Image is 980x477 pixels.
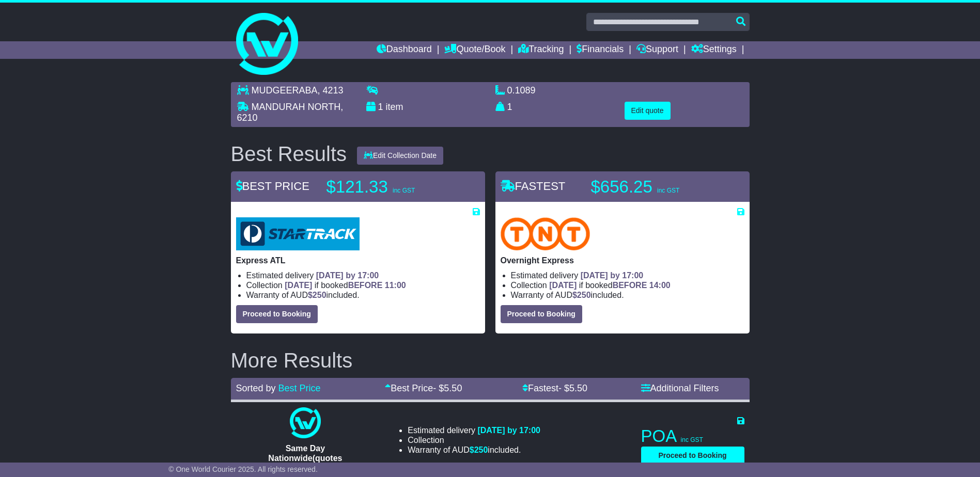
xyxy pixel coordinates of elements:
[549,281,670,290] span: if booked
[572,291,591,299] span: $
[252,102,341,112] span: MANDURAH NORTH
[691,41,737,59] a: Settings
[501,256,744,265] p: Overnight Express
[357,147,443,165] button: Edit Collection Date
[385,383,462,393] a: Best Price- $5.50
[433,383,462,393] span: - $
[511,280,744,290] li: Collection
[636,41,678,59] a: Support
[507,102,512,112] span: 1
[252,85,318,96] span: MUDGEERABA
[237,102,344,123] span: , 6210
[236,383,276,393] span: Sorted by
[477,426,540,435] span: [DATE] by 17:00
[231,349,750,372] h2: More Results
[641,426,744,447] p: POA
[246,280,480,290] li: Collection
[246,271,480,280] li: Estimated delivery
[470,446,488,454] span: $
[591,177,720,197] p: $656.25
[474,446,488,454] span: 250
[522,383,587,393] a: Fastest- $5.50
[649,281,671,290] span: 14:00
[558,383,587,393] span: - $
[444,41,505,59] a: Quote/Book
[377,41,432,59] a: Dashboard
[285,281,312,290] span: [DATE]
[246,290,480,300] li: Warranty of AUD included.
[278,383,321,393] a: Best Price
[226,142,352,165] div: Best Results
[393,187,415,194] span: inc GST
[313,291,326,299] span: 250
[641,447,744,465] button: Proceed to Booking
[501,180,566,193] span: FASTEST
[316,271,379,280] span: [DATE] by 17:00
[511,290,744,300] li: Warranty of AUD included.
[501,305,582,323] button: Proceed to Booking
[168,465,318,473] span: © One World Courier 2025. All rights reserved.
[236,180,309,193] span: BEST PRICE
[236,305,318,323] button: Proceed to Booking
[569,383,587,393] span: 5.50
[577,41,624,59] a: Financials
[518,41,564,59] a: Tracking
[318,85,344,96] span: , 4213
[577,291,591,299] span: 250
[326,177,456,197] p: $121.33
[408,425,540,435] li: Estimated delivery
[285,281,406,290] span: if booked
[549,281,577,290] span: [DATE]
[613,281,647,290] span: BEFORE
[511,271,744,280] li: Estimated delivery
[236,217,360,250] img: StarTrack: Express ATL
[408,445,540,455] li: Warranty of AUD included.
[681,436,703,443] span: inc GST
[625,102,671,120] button: Edit quote
[386,102,403,112] span: item
[308,291,326,299] span: $
[408,435,540,445] li: Collection
[268,444,342,472] span: Same Day Nationwide(quotes take 0.5-1 hour)
[378,102,383,112] span: 1
[348,281,383,290] span: BEFORE
[385,281,406,290] span: 11:00
[444,383,462,393] span: 5.50
[657,187,679,194] span: inc GST
[290,407,321,438] img: One World Courier: Same Day Nationwide(quotes take 0.5-1 hour)
[581,271,644,280] span: [DATE] by 17:00
[501,217,590,250] img: TNT Domestic: Overnight Express
[507,85,536,96] span: 0.1089
[641,383,719,393] a: Additional Filters
[236,256,480,265] p: Express ATL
